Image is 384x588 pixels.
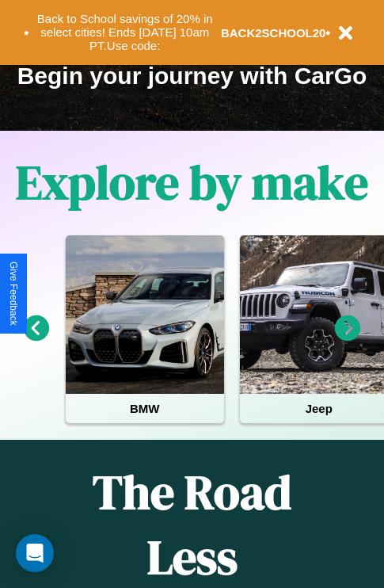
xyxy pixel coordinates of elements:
div: Open Intercom Messenger [16,534,54,572]
h4: BMW [66,394,224,423]
div: Give Feedback [8,262,19,326]
h1: Explore by make [16,150,368,215]
button: Back to School savings of 20% in select cities! Ends [DATE] 10am PT.Use code: [29,8,221,57]
b: BACK2SCHOOL20 [221,26,326,40]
